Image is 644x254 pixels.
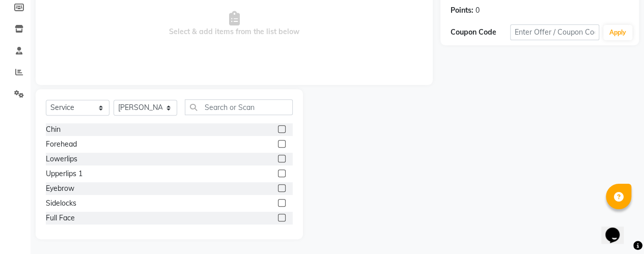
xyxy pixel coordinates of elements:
[185,99,293,115] input: Search or Scan
[46,154,77,164] div: Lowerlips
[46,139,77,150] div: Forehead
[451,5,473,16] div: Points:
[510,24,599,40] input: Enter Offer / Coupon Code
[451,27,510,38] div: Coupon Code
[601,213,634,244] iframe: chat widget
[46,168,82,179] div: Upperlips 1
[475,5,480,16] div: 0
[46,183,74,194] div: Eyebrow
[603,25,632,40] button: Apply
[46,213,75,223] div: Full Face
[46,124,61,135] div: Chin
[46,198,76,209] div: Sidelocks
